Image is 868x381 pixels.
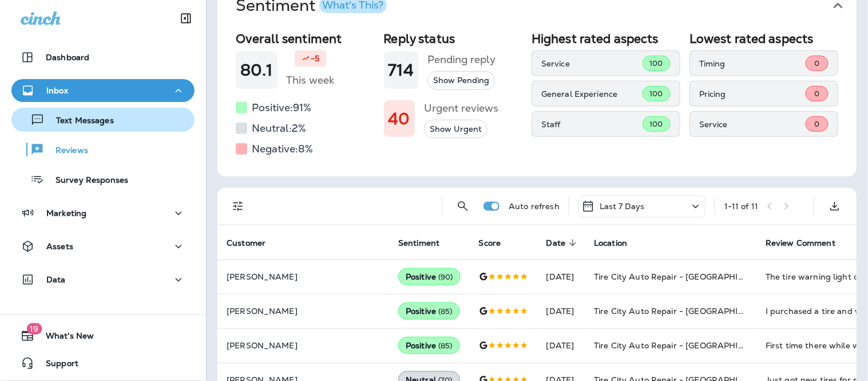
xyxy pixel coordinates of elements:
[252,99,311,117] h5: Positive: 91 %
[227,195,249,218] button: Filters
[532,32,680,46] h2: Highest rated aspects
[398,303,460,320] div: Positive
[650,89,663,99] span: 100
[389,109,410,128] h1: 40
[11,202,195,225] button: Marketing
[11,268,195,291] button: Data
[252,140,313,158] h5: Negative: 8 %
[427,71,495,90] button: Show Pending
[227,307,380,316] p: [PERSON_NAME]
[594,238,642,248] span: Location
[11,79,195,102] button: Inbox
[438,307,453,316] span: ( 85 )
[227,341,380,350] p: [PERSON_NAME]
[814,58,819,68] span: 0
[26,323,42,335] span: 19
[11,108,195,132] button: Text Messages
[600,202,645,211] p: Last 7 Days
[689,32,838,46] h2: Lowest rated aspects
[389,61,414,80] h1: 714
[227,238,265,248] span: Customer
[11,324,195,347] button: 19What's New
[594,238,627,248] span: Location
[287,71,335,89] h5: This week
[424,120,487,139] button: Show Urgent
[227,238,280,248] span: Customer
[427,50,496,69] h5: Pending reply
[541,89,643,99] p: General Experience
[44,175,128,186] p: Survey Responses
[438,272,453,282] span: ( 90 )
[546,238,581,248] span: Date
[311,53,319,64] p: -5
[650,58,663,68] span: 100
[823,195,846,218] button: Export as CSV
[699,59,806,68] p: Timing
[699,120,806,129] p: Service
[46,53,89,62] p: Dashboard
[252,119,306,138] h5: Neutral: 2 %
[766,238,835,248] span: Review Comment
[814,89,819,99] span: 0
[398,238,439,248] span: Sentiment
[45,116,114,127] p: Text Messages
[509,202,560,211] p: Auto refresh
[594,306,775,316] span: Tire City Auto Repair - [GEOGRAPHIC_DATA]
[537,260,585,294] td: [DATE]
[650,119,663,129] span: 100
[438,341,453,351] span: ( 85 )
[46,242,73,251] p: Assets
[537,328,585,363] td: [DATE]
[541,59,643,68] p: Service
[170,7,202,30] button: Collapse Sidebar
[699,89,806,99] p: Pricing
[11,167,195,191] button: Survey Responses
[479,238,516,248] span: Score
[11,46,195,69] button: Dashboard
[34,359,78,372] span: Support
[46,86,68,95] p: Inbox
[398,268,461,285] div: Positive
[479,238,501,248] span: Score
[11,138,195,162] button: Reviews
[398,238,454,248] span: Sentiment
[537,294,585,328] td: [DATE]
[594,340,775,351] span: Tire City Auto Repair - [GEOGRAPHIC_DATA]
[227,272,380,281] p: [PERSON_NAME]
[46,275,66,284] p: Data
[424,99,498,117] h5: Urgent reviews
[398,337,460,354] div: Positive
[11,352,195,375] button: Support
[724,202,758,211] div: 1 - 11 of 11
[11,235,195,258] button: Assets
[541,120,643,129] p: Staff
[44,146,88,156] p: Reviews
[384,32,523,46] h2: Reply status
[236,32,375,46] h2: Overall sentiment
[594,272,775,282] span: Tire City Auto Repair - [GEOGRAPHIC_DATA]
[766,238,850,248] span: Review Comment
[814,119,819,129] span: 0
[451,195,474,218] button: Search Reviews
[34,331,94,345] span: What's New
[240,61,273,80] h1: 80.1
[546,238,566,248] span: Date
[46,209,86,218] p: Marketing
[217,27,857,176] div: SentimentWhat's This?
